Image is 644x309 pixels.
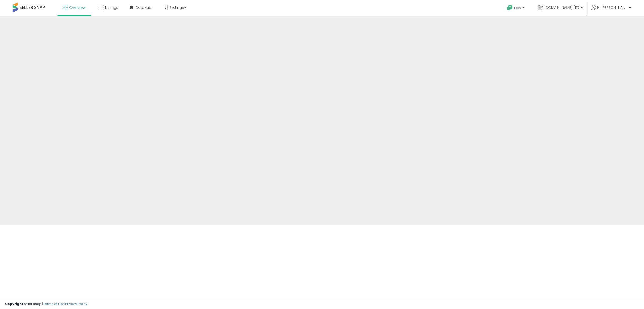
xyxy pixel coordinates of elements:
span: [DOMAIN_NAME] (IT) [544,5,579,10]
span: Overview [69,5,86,10]
a: Help [503,1,530,16]
span: Hi [PERSON_NAME] [597,5,627,10]
span: Listings [105,5,118,10]
i: Get Help [507,5,513,11]
span: Help [514,6,521,10]
a: Hi [PERSON_NAME] [591,5,631,16]
span: DataHub [136,5,151,10]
